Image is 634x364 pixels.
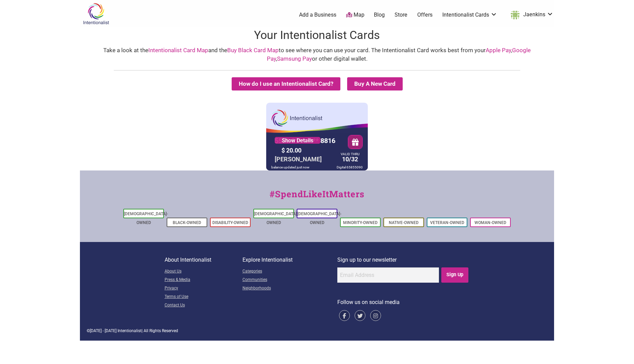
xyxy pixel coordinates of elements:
p: About Intentionalist [165,256,242,264]
a: Contact Us [165,301,242,310]
div: 10/32 [339,153,361,164]
a: Black-Owned [173,220,201,225]
a: [DEMOGRAPHIC_DATA]-Owned [124,211,168,225]
div: balance updated just now [270,164,311,170]
a: Add a Business [299,11,336,19]
a: Apple Pay [486,47,511,54]
input: Sign Up [441,267,469,283]
input: Email Address [337,267,439,283]
div: [PERSON_NAME] [273,154,323,164]
div: #SpendLikeItMatters [80,187,554,207]
a: Store [395,11,407,19]
div: Digital 65855090 [335,164,364,170]
p: Explore Intentionalist [242,256,337,264]
p: Follow us on social media [337,298,470,307]
a: Intentionalist Card Map [148,47,208,54]
a: Samsung Pay [277,55,312,62]
a: Terms of Use [165,293,242,301]
a: Communities [242,276,337,284]
h1: Your Intentionalist Cards [80,27,554,43]
a: Offers [417,11,432,19]
a: Native-Owned [389,220,419,225]
summary: Buy A New Card [347,77,403,90]
p: Sign up to our newsletter [337,256,470,264]
a: Disability-Owned [212,220,248,225]
a: Press & Media [165,276,242,284]
a: Show Details [275,137,320,144]
span: Intentionalist [118,328,142,333]
a: [DEMOGRAPHIC_DATA]-Owned [297,211,341,225]
a: Buy Black Card Map [227,47,279,54]
a: Map [346,11,364,19]
div: VALID THRU [341,154,359,155]
a: About Us [165,267,242,276]
button: How do I use an Intentionalist Card? [232,77,340,90]
a: Neighborhoods [242,284,337,293]
a: Blog [374,11,385,19]
a: Jaenkins [507,9,553,21]
a: [DEMOGRAPHIC_DATA]-Owned [254,211,298,225]
span: [DATE] - [DATE] [90,328,117,333]
a: Woman-Owned [474,220,506,225]
div: © | All Rights Reserved [87,328,547,334]
a: Intentionalist Cards [442,11,497,19]
a: Minority-Owned [343,220,378,225]
a: Privacy [165,284,242,293]
div: $ 20.00 [280,145,337,156]
a: Categories [242,267,337,276]
div: Take a look at the and the to see where you can use your card. The Intentionalist Card works best... [87,46,547,63]
a: Veteran-Owned [430,220,464,225]
img: Intentionalist [80,3,112,25]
